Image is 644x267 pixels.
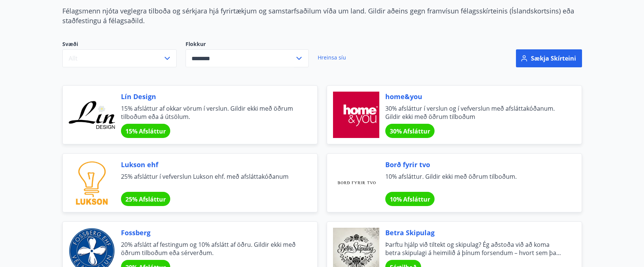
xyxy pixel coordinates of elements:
span: Félagsmenn njóta veglegra tilboða og sérkjara hjá fyrirtækjum og samstarfsaðilum víða um land. Gi... [62,6,574,25]
label: Flokkur [186,40,309,48]
button: Sækja skírteini [516,49,582,67]
span: Lukson ehf [121,160,299,169]
span: 15% Afsláttur [125,127,166,135]
span: 10% afsláttur. Gildir ekki með öðrum tilboðum. [385,172,564,189]
span: Fossberg [121,228,299,237]
span: 25% afsláttur í vefverslun Lukson ehf. með afsláttakóðanum [121,172,299,189]
span: 10% Afsláttur [390,195,430,203]
span: 30% afsláttur í verslun og í vefverslun með afsláttakóðanum. Gildir ekki með öðrum tilboðum [385,104,564,121]
span: Borð fyrir tvo [385,160,564,169]
a: Hreinsa síu [318,49,346,66]
span: Þarftu hjálp við tiltekt og skipulag? Ég aðstoða við að koma betra skipulagi á heimilið á þínum f... [385,240,564,257]
span: Betra Skipulag [385,228,564,237]
span: home&you [385,92,564,101]
span: Svæði [62,40,177,49]
span: Allt [69,54,78,62]
span: 30% Afsláttur [390,127,430,135]
span: 20% afslátt af festingum og 10% afslátt af öðru. Gildir ekki með öðrum tilboðum eða sérverðum. [121,240,299,257]
button: Allt [62,49,177,67]
span: Lín Design [121,92,299,101]
span: 25% Afsláttur [125,195,166,203]
span: 15% afsláttur af okkar vörum í verslun. Gildir ekki með öðrum tilboðum eða á útsölum. [121,104,299,121]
